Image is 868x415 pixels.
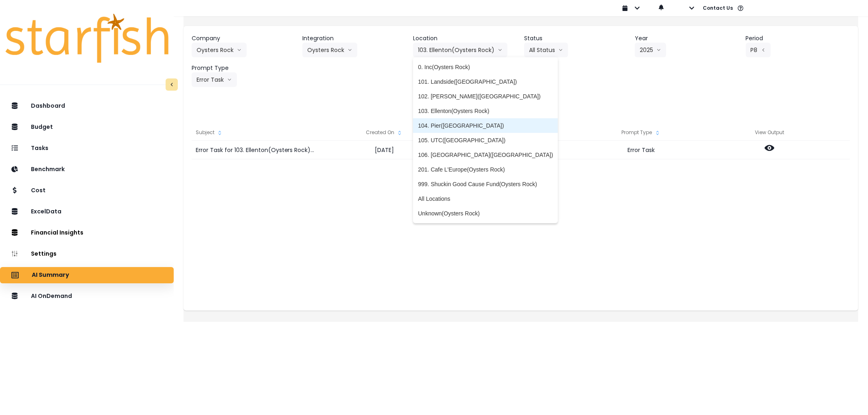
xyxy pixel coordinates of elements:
svg: arrow down line [558,46,563,54]
span: 103. Ellenton(Oysters Rock) [418,107,553,115]
p: Benchmark [31,166,65,173]
div: Subject [192,124,320,141]
div: Created On [320,124,448,141]
button: 103. Ellenton(Oysters Rock)arrow down line [413,43,507,57]
div: View Output [706,124,834,141]
button: Oysters Rockarrow down line [192,43,247,57]
div: Error Task [577,141,706,159]
header: Prompt Type [192,64,296,72]
header: Period [746,34,850,43]
button: Oysters Rockarrow down line [302,43,357,57]
p: Budget [31,124,53,130]
div: Error Task for 103. Ellenton(Oysters Rock) for P8 2025 [192,141,320,159]
button: Error Taskarrow down line [192,72,237,87]
p: AI OnDemand [31,293,72,300]
span: 102. [PERSON_NAME]([GEOGRAPHIC_DATA]) [418,92,553,100]
span: 101. Landside([GEOGRAPHIC_DATA]) [418,78,553,86]
span: 105. UTC([GEOGRAPHIC_DATA]) [418,136,553,144]
span: 999. Shuckin Good Cause Fund(Oysters Rock) [418,180,553,188]
div: [DATE] [320,141,448,159]
header: Integration [302,34,407,43]
span: All Locations [418,195,553,203]
svg: arrow left line [761,46,766,54]
ul: 103. Ellenton(Oysters Rock)arrow down line [413,57,558,223]
p: ExcelData [31,208,61,215]
span: 104. Pier([GEOGRAPHIC_DATA]) [418,122,553,130]
span: 106. [GEOGRAPHIC_DATA]([GEOGRAPHIC_DATA]) [418,151,553,159]
svg: arrow down line [227,76,232,84]
svg: arrow down line [656,46,661,54]
p: Cost [31,187,46,194]
p: Dashboard [31,102,65,109]
p: AI Summary [32,272,69,279]
svg: sort [654,130,661,136]
header: Location [413,34,517,43]
button: All Statusarrow down line [524,43,568,57]
div: Prompt Type [577,124,706,141]
header: Status [524,34,628,43]
button: P8arrow left line [746,43,771,57]
svg: arrow down line [498,46,503,54]
span: Unknown(Oysters Rock) [418,209,553,217]
svg: arrow down line [348,46,352,54]
svg: sort [396,130,403,136]
span: 201. Cafe L'Europe(Oysters Rock) [418,165,553,174]
button: 2025arrow down line [635,43,666,57]
header: Year [635,34,739,43]
svg: arrow down line [237,46,242,54]
svg: sort [216,130,223,136]
span: 0. Inc(Oysters Rock) [418,63,553,71]
p: Tasks [31,145,48,152]
header: Company [192,34,296,43]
